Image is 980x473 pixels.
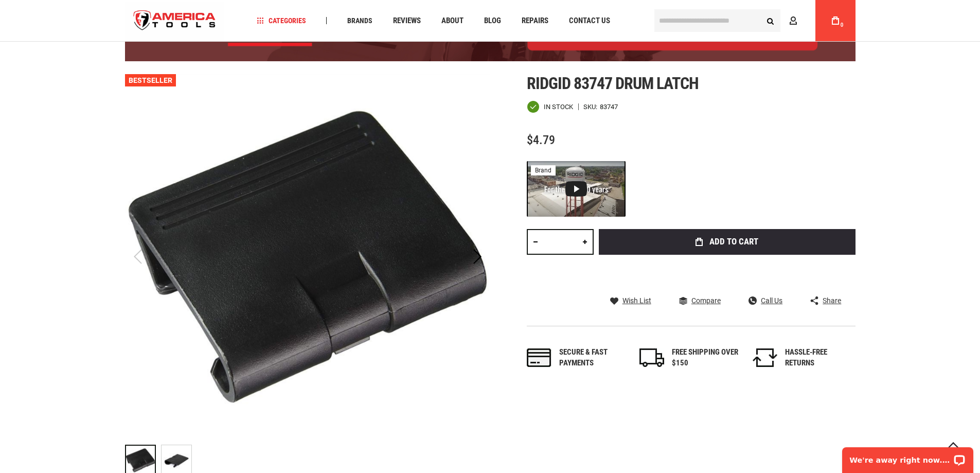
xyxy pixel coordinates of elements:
[569,17,610,25] span: Contact Us
[709,237,758,246] span: Add to Cart
[639,348,664,367] img: shipping
[672,347,739,369] div: FREE SHIPPING OVER $150
[823,297,841,304] span: Share
[527,74,699,93] span: Ridgid 83747 drum latch
[841,22,844,28] span: 0
[559,347,626,369] div: Secure & fast payments
[347,17,372,24] span: Brands
[610,296,651,305] a: Wish List
[517,14,553,28] a: Repairs
[749,296,782,305] a: Call Us
[437,14,468,28] a: About
[125,74,490,440] img: RIDGID 83747 DRUM LATCH
[465,74,490,440] div: Next
[597,258,858,288] iframe: Secure express checkout frame
[252,14,311,28] a: Categories
[393,17,421,25] span: Reviews
[527,348,551,367] img: payments
[125,2,225,40] img: America Tools
[599,229,856,255] button: Add to Cart
[484,17,501,25] span: Blog
[343,14,377,28] a: Brands
[622,297,651,304] span: Wish List
[125,2,225,40] a: store logo
[257,17,306,24] span: Categories
[544,103,573,110] span: In stock
[522,17,548,25] span: Repairs
[600,103,618,110] div: 83747
[441,17,464,25] span: About
[835,441,980,473] iframe: LiveChat chat widget
[785,347,852,369] div: HASSLE-FREE RETURNS
[583,103,600,110] strong: SKU
[761,11,780,30] button: Search
[761,297,782,304] span: Call Us
[479,14,506,28] a: Blog
[753,348,777,367] img: returns
[388,14,425,28] a: Reviews
[679,296,721,305] a: Compare
[527,100,573,113] div: Availability
[564,14,615,28] a: Contact Us
[691,297,721,304] span: Compare
[527,133,555,147] span: $4.79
